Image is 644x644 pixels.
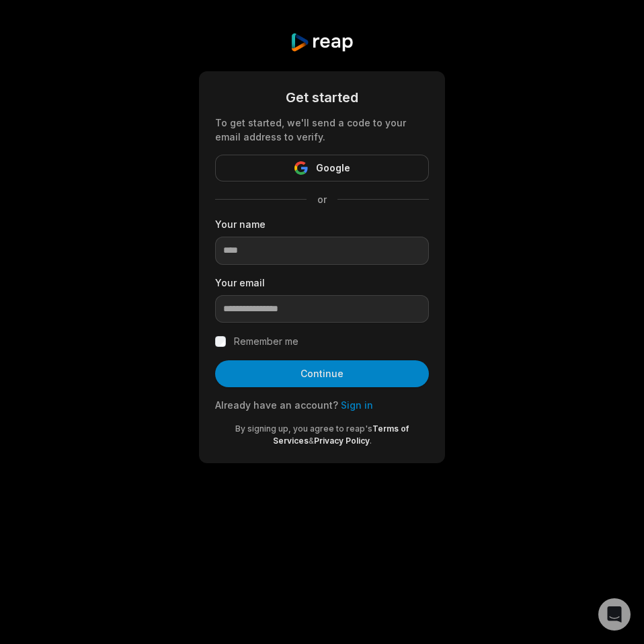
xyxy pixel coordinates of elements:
[215,360,429,387] button: Continue
[215,87,429,108] div: Get started
[215,155,429,182] button: Google
[215,399,338,411] span: Already have an account?
[307,192,337,206] span: or
[370,436,372,446] span: .
[215,116,429,144] div: To get started, we'll send a code to your email address to verify.
[309,436,314,446] span: &
[316,160,350,176] span: Google
[234,333,298,350] label: Remember me
[314,436,370,446] a: Privacy Policy
[341,399,373,411] a: Sign in
[598,598,631,631] div: Open Intercom Messenger
[290,32,354,52] img: reap
[235,424,372,434] span: By signing up, you agree to reap's
[215,276,429,290] label: Your email
[215,217,429,231] label: Your name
